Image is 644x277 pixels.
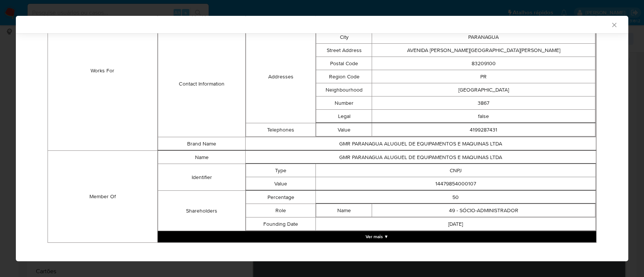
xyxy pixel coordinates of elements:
[372,31,595,44] td: PARANAGUA
[372,96,595,110] td: 3867
[316,110,372,123] td: Legal
[372,110,595,123] td: false
[246,191,316,204] td: Percentage
[246,177,316,190] td: Value
[372,70,595,83] td: PR
[316,57,372,70] td: Postal Code
[372,123,595,136] td: 4199287431
[316,123,372,136] td: Value
[246,204,316,217] td: Role
[610,21,617,28] button: Fechar a janela
[316,70,372,83] td: Region Code
[246,123,316,137] td: Telephones
[246,137,596,150] td: GMR PARANAGUA ALUGUEL DE EQUIPAMENTOS E MAQUINAS LTDA
[316,31,372,44] td: City
[316,217,596,231] td: [DATE]
[158,137,245,150] td: Brand Name
[158,164,245,191] td: Identifier
[158,151,245,164] td: Name
[316,96,372,110] td: Number
[372,44,595,57] td: AVENIDA [PERSON_NAME][GEOGRAPHIC_DATA][PERSON_NAME]
[316,44,372,57] td: Street Address
[16,16,628,261] div: closure-recommendation-modal
[246,217,316,231] td: Founding Date
[316,191,596,204] td: 50
[246,31,316,123] td: Addresses
[316,177,596,190] td: 14479854000107
[316,83,372,96] td: Neighbourhood
[158,231,596,242] button: Expand array
[246,164,316,177] td: Type
[316,164,596,177] td: CNPJ
[246,151,596,164] td: GMR PARANAGUA ALUGUEL DE EQUIPAMENTOS E MAQUINAS LTDA
[48,151,158,243] td: Member Of
[158,191,245,231] td: Shareholders
[158,31,245,137] td: Contact Information
[372,57,595,70] td: 83209100
[316,204,372,217] td: Name
[372,83,595,96] td: [GEOGRAPHIC_DATA]
[372,204,595,217] td: 49 - SÓCIO-ADMINISTRADOR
